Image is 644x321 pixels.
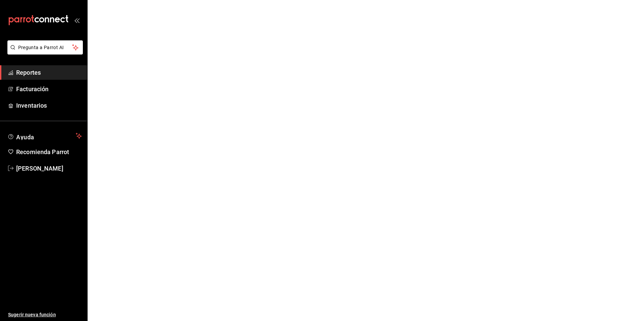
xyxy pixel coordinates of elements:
[74,17,79,23] button: open_drawer_menu
[7,40,83,55] button: Pregunta a Parrot AI
[18,44,72,51] span: Pregunta a Parrot AI
[5,49,83,56] a: Pregunta a Parrot AI
[16,164,82,173] span: [PERSON_NAME]
[16,147,82,156] span: Recomienda Parrot
[16,132,73,140] span: Ayuda
[16,68,82,77] span: Reportes
[16,84,82,94] span: Facturación
[16,101,82,110] span: Inventarios
[8,311,82,318] span: Sugerir nueva función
